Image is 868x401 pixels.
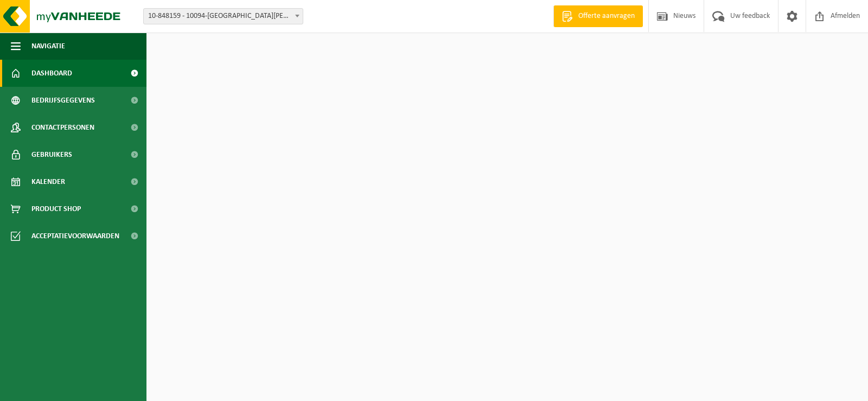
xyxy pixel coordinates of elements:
[144,9,303,24] span: 10-848159 - 10094-TEN BERCH - ANTWERPEN
[31,114,94,141] span: Contactpersonen
[31,195,81,222] span: Product Shop
[143,8,303,24] span: 10-848159 - 10094-TEN BERCH - ANTWERPEN
[31,87,95,114] span: Bedrijfsgegevens
[31,168,65,195] span: Kalender
[31,141,72,168] span: Gebruikers
[31,222,119,250] span: Acceptatievoorwaarden
[553,5,643,27] a: Offerte aanvragen
[576,11,637,22] span: Offerte aanvragen
[31,60,72,87] span: Dashboard
[31,33,65,60] span: Navigatie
